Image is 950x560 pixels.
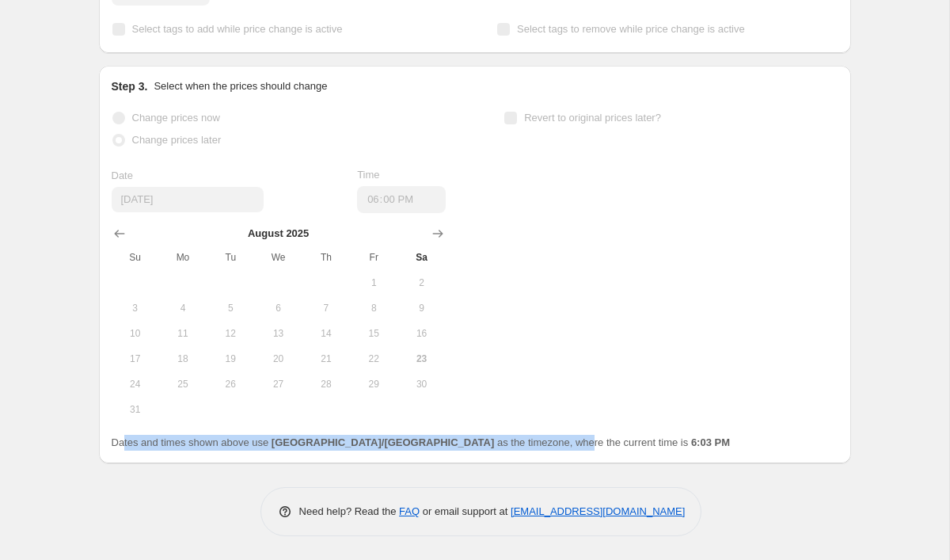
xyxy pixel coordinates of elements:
span: 24 [118,378,153,390]
button: Wednesday August 6 2025 [254,295,302,321]
button: Show next month, September 2025 [427,223,449,245]
span: Need help? Read the [299,505,400,517]
span: 30 [404,378,439,390]
th: Sunday [112,245,159,270]
span: Change prices later [132,134,222,146]
button: Thursday August 14 2025 [302,321,350,346]
span: We [260,251,295,264]
span: 16 [404,327,439,340]
span: Fr [356,251,391,264]
span: Date [112,170,133,181]
p: Select when the prices should change [154,78,327,94]
button: Monday August 4 2025 [159,295,207,321]
span: 15 [356,327,391,340]
span: 23 [404,352,439,365]
span: 11 [165,327,200,340]
input: 12:00 [357,186,446,213]
b: [GEOGRAPHIC_DATA]/[GEOGRAPHIC_DATA] [272,436,494,448]
span: Change prices now [132,112,220,124]
button: Sunday August 17 2025 [112,346,159,371]
span: 1 [356,276,391,289]
button: Sunday August 31 2025 [112,397,159,422]
button: Friday August 8 2025 [350,295,397,321]
span: Select tags to remove while price change is active [517,23,745,35]
button: Show previous month, July 2025 [108,223,131,245]
button: Wednesday August 20 2025 [254,346,302,371]
button: Saturday August 9 2025 [397,295,445,321]
button: Saturday August 2 2025 [397,270,445,295]
button: Friday August 1 2025 [350,270,397,295]
span: 4 [165,302,200,314]
span: 19 [213,352,248,365]
th: Tuesday [207,245,254,270]
span: Su [118,251,153,264]
th: Thursday [302,245,350,270]
button: Thursday August 28 2025 [302,371,350,397]
span: 8 [356,302,391,314]
button: Friday August 29 2025 [350,371,397,397]
button: Sunday August 3 2025 [112,295,159,321]
span: Time [357,169,379,181]
button: Friday August 22 2025 [350,346,397,371]
a: FAQ [399,505,420,517]
span: 14 [309,327,344,340]
button: Wednesday August 13 2025 [254,321,302,346]
span: 31 [118,403,153,416]
span: Revert to original prices later? [524,112,661,124]
span: Sa [404,251,439,264]
span: Mo [165,251,200,264]
button: Sunday August 10 2025 [112,321,159,346]
span: 17 [118,352,153,365]
span: Th [309,251,344,264]
span: 20 [260,352,295,365]
th: Friday [350,245,397,270]
th: Monday [159,245,207,270]
span: 29 [356,378,391,390]
button: Monday August 11 2025 [159,321,207,346]
span: 26 [213,378,248,390]
button: Friday August 15 2025 [350,321,397,346]
span: 9 [404,302,439,314]
th: Saturday [397,245,445,270]
span: 13 [260,327,295,340]
button: Monday August 25 2025 [159,371,207,397]
span: 28 [309,378,344,390]
button: Sunday August 24 2025 [112,371,159,397]
button: Monday August 18 2025 [159,346,207,371]
button: Wednesday August 27 2025 [254,371,302,397]
span: 7 [309,302,344,314]
span: 10 [118,327,153,340]
span: 27 [260,378,295,390]
button: Tuesday August 19 2025 [207,346,254,371]
th: Wednesday [254,245,302,270]
span: 3 [118,302,153,314]
span: 2 [404,276,439,289]
button: Thursday August 21 2025 [302,346,350,371]
span: 22 [356,352,391,365]
button: Saturday August 30 2025 [397,371,445,397]
b: 6:03 PM [691,436,730,448]
span: or email support at [420,505,511,517]
input: 8/23/2025 [112,187,264,212]
span: 6 [260,302,295,314]
span: Dates and times shown above use as the timezone, where the current time is [112,436,731,448]
a: [EMAIL_ADDRESS][DOMAIN_NAME] [511,505,685,517]
button: Saturday August 16 2025 [397,321,445,346]
h2: Step 3. [112,78,148,94]
span: 5 [213,302,248,314]
button: Tuesday August 5 2025 [207,295,254,321]
span: 21 [309,352,344,365]
span: Tu [213,251,248,264]
button: Tuesday August 26 2025 [207,371,254,397]
span: Select tags to add while price change is active [132,23,343,35]
span: 25 [165,378,200,390]
button: Tuesday August 12 2025 [207,321,254,346]
span: 12 [213,327,248,340]
button: Thursday August 7 2025 [302,295,350,321]
span: 18 [165,352,200,365]
button: Today Saturday August 23 2025 [397,346,445,371]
